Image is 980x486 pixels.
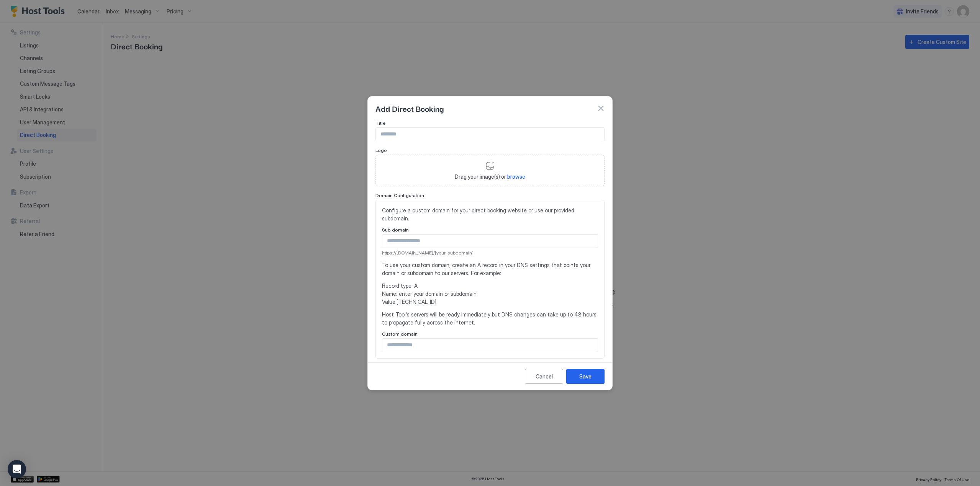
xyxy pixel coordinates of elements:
div: Cancel [536,372,553,380]
span: Logo [375,147,387,153]
span: Domain Configuration [375,192,424,198]
div: Open Intercom Messenger [8,460,26,478]
span: To use your custom domain, create an A record in your DNS settings that points your domain or sub... [382,261,598,277]
span: Configure a custom domain for your direct booking website or use our provided subdomain. [382,206,598,222]
input: Input Field [382,339,598,352]
button: Cancel [525,369,563,384]
div: Save [579,372,592,380]
span: Record type: A Name: enter your domain or subdomain Value: [TECHNICAL_ID] [382,282,598,306]
input: Input Field [382,235,598,248]
span: Sub domain [382,227,409,233]
span: Title [375,120,385,126]
span: Add Direct Booking [375,103,444,114]
span: Host Tool's servers will be ready immediately but DNS changes can take up to 48 hours to propagat... [382,310,598,326]
input: Input Field [376,128,604,141]
span: Custom domain [382,331,418,337]
span: https://[DOMAIN_NAME]/[your-subdomain] [382,250,598,256]
button: Save [566,369,605,384]
span: browse [507,173,525,180]
span: Drag your image(s) or [455,173,525,180]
